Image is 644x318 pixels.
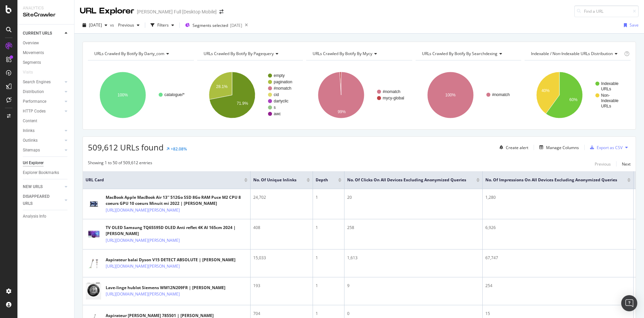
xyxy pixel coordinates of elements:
div: Open Intercom Messenger [621,295,637,311]
div: NEW URLS [23,183,43,190]
a: CURRENT URLS [23,30,63,37]
span: 509,612 URLs found [88,142,164,153]
text: Indexable [601,98,619,103]
svg: A chart. [306,66,412,124]
a: Performance [23,98,63,105]
span: Depth [316,177,328,183]
a: HTTP Codes [23,108,63,115]
div: Manage Columns [546,145,579,150]
a: NEW URLS [23,183,63,190]
span: 2025 Jul. 4th [89,22,102,28]
span: No. of Clicks On All Devices excluding anonymized queries [347,177,466,183]
div: Inlinks [23,127,35,134]
div: Visits [23,69,33,76]
button: Segments selected[DATE] [182,20,242,31]
a: Overview [23,40,69,47]
div: Outlinks [23,137,38,144]
div: 408 [253,225,310,231]
text: s [274,105,276,110]
text: URLs [601,87,611,91]
div: 1 [316,311,341,317]
a: [URL][DOMAIN_NAME][PERSON_NAME] [106,291,180,298]
input: Find a URL [574,5,639,17]
h4: URLs Crawled By Botify By darty_com [93,48,188,59]
button: Previous [595,160,611,168]
span: URLs Crawled By Botify By pagequery [204,51,274,56]
text: 40% [542,88,550,93]
a: Search Engines [23,79,63,86]
button: Next [622,160,631,168]
span: No. of Unique Inlinks [253,177,297,183]
a: Visits [23,69,40,76]
img: main image [86,258,102,269]
div: 258 [347,225,480,231]
svg: A chart. [416,66,522,124]
div: Search Engines [23,79,51,86]
span: Indexable / Non-Indexable URLs distribution [531,51,613,56]
button: Export as CSV [587,142,623,153]
span: URLs Crawled By Botify By searchdexing [422,51,497,56]
span: URLs Crawled By Botify By mycy [313,51,372,56]
div: Analysis Info [23,213,46,220]
text: 60% [570,97,578,102]
a: Inlinks [23,127,63,134]
text: 100% [445,93,455,97]
text: 99% [338,109,346,114]
div: [PERSON_NAME] Full [Desktop Mobile] [137,8,217,15]
div: Distribution [23,88,44,95]
text: #nomatch [383,89,400,94]
button: Previous [115,20,142,31]
div: 1 [316,255,341,261]
div: 15 [485,311,631,317]
div: 0 [347,311,480,317]
div: 67,747 [485,255,631,261]
a: Content [23,118,69,125]
div: 254 [485,283,631,289]
h4: URLs Crawled By Botify By searchdexing [421,48,516,59]
div: TV OLED Samsung TQ65S95D OLED Anti reflet 4K AI 165cm 2024 | [PERSON_NAME] [106,225,248,237]
a: Movements [23,49,69,56]
button: Save [621,20,639,31]
span: vs [110,22,115,28]
a: [URL][DOMAIN_NAME][PERSON_NAME] [106,237,180,244]
div: CURRENT URLS [23,30,52,37]
text: Indexable [601,81,619,86]
text: empty [274,73,285,78]
h4: URLs Crawled By Botify By pagequery [202,48,297,59]
div: URL Explorer [80,5,134,17]
div: A chart. [197,66,303,124]
span: URL Card [86,177,243,183]
div: 1 [316,225,341,231]
div: +82.08% [171,146,187,152]
div: Create alert [506,145,528,150]
span: No. of Impressions On All Devices excluding anonymized queries [485,177,617,183]
a: Url Explorer [23,160,69,167]
span: Previous [115,22,134,28]
div: Save [630,22,639,28]
div: arrow-right-arrow-left [219,9,223,14]
div: Aspirateur balai Dyson V15 DETECT ABSOLUTE | [PERSON_NAME] [106,257,235,263]
a: Segments [23,59,69,66]
div: Segments [23,59,41,66]
div: 24,702 [253,194,310,200]
div: Movements [23,49,44,56]
text: pagination [274,80,292,84]
a: DISAPPEARED URLS [23,193,63,207]
text: awc [274,111,281,116]
button: [DATE] [80,20,110,31]
span: URLs Crawled By Botify By darty_com [94,51,164,56]
h4: Indexable / Non-Indexable URLs Distribution [530,48,623,59]
div: Filters [157,22,169,28]
div: SiteCrawler [23,11,69,19]
div: Performance [23,98,46,105]
div: Next [622,161,631,167]
div: Export as CSV [597,145,623,150]
div: Lave-linge hublot Siemens WM12N209FR | [PERSON_NAME] [106,285,225,291]
a: [URL][DOMAIN_NAME][PERSON_NAME] [106,207,180,214]
div: 6,926 [485,225,631,231]
div: A chart. [525,66,631,124]
div: Showing 1 to 50 of 509,612 entries [88,160,152,168]
div: 9 [347,283,480,289]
